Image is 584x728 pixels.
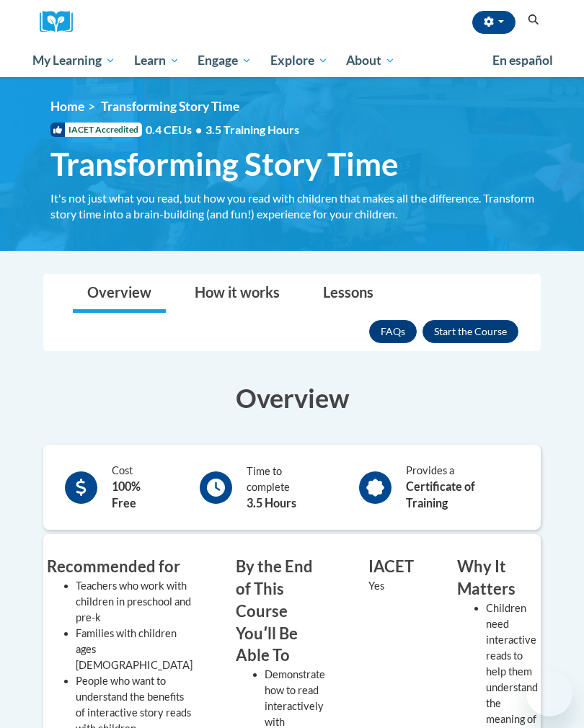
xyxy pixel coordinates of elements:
[180,275,294,313] a: How it works
[309,275,388,313] a: Lessons
[247,463,327,512] div: Time to complete
[523,12,544,29] button: Search
[188,44,261,77] a: Engage
[526,670,572,716] iframe: Button to launch messaging window
[457,556,538,600] h3: Why It Matters
[483,45,562,76] a: En español
[337,44,405,77] a: About
[112,479,141,510] b: 100% Free
[50,99,84,114] a: Home
[32,52,115,69] span: My Learning
[422,320,518,343] button: Enroll
[146,122,299,138] span: 0.4 CEUs
[247,496,296,510] b: 3.5 Hours
[134,52,180,69] span: Learn
[198,52,252,69] span: Engage
[492,53,553,68] span: En español
[406,463,519,512] div: Provides a
[205,123,299,136] span: 3.5 Training Hours
[195,123,202,136] span: •
[368,556,414,578] h3: IACET
[261,44,337,77] a: Explore
[346,52,395,69] span: About
[47,556,193,578] h3: Recommended for
[406,479,475,510] b: Certificate of Training
[368,580,384,592] value: Yes
[112,463,167,512] div: Cost
[73,275,166,313] a: Overview
[125,44,189,77] a: Learn
[40,11,83,33] img: Logo brand
[40,11,83,33] a: Cox Campus
[101,99,239,114] span: Transforming Story Time
[22,44,562,77] div: Main menu
[50,190,548,222] div: It's not just what you read, but how you read with children that makes all the difference. Transf...
[369,320,417,343] a: FAQs
[236,556,325,667] h3: By the End of This Course Youʹll Be Able To
[472,11,516,34] button: Account Settings
[50,145,399,183] span: Transforming Story Time
[270,52,328,69] span: Explore
[50,123,142,137] span: IACET Accredited
[76,626,193,673] li: Families with children ages [DEMOGRAPHIC_DATA]
[43,380,541,416] h3: Overview
[23,44,125,77] a: My Learning
[76,578,193,626] li: Teachers who work with children in preschool and pre-k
